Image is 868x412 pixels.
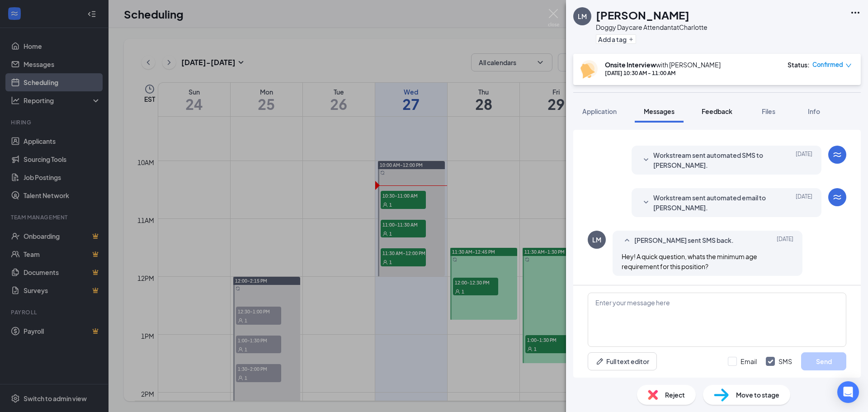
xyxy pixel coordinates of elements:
[665,390,685,400] span: Reject
[596,34,636,44] button: PlusAdd a tag
[622,235,632,246] svg: SmallChevronUp
[596,7,689,23] h1: [PERSON_NAME]
[595,357,604,366] svg: Pen
[641,197,651,208] svg: SmallChevronDown
[845,62,852,69] span: down
[702,107,732,115] span: Feedback
[605,60,721,69] div: with [PERSON_NAME]
[788,60,810,69] div: Status :
[592,235,601,244] div: LM
[596,23,708,32] div: Doggy Daycare Attendant at Charlotte
[812,60,843,69] span: Confirmed
[796,150,812,170] span: [DATE]
[578,12,587,21] div: LM
[605,61,656,69] b: Onsite Interview
[653,193,772,213] span: Workstream sent automated email to [PERSON_NAME].
[832,149,843,160] svg: WorkstreamLogo
[634,235,734,246] span: [PERSON_NAME] sent SMS back.
[653,150,772,170] span: Workstream sent automated SMS to [PERSON_NAME].
[808,107,820,115] span: Info
[777,235,793,246] span: [DATE]
[605,69,721,77] div: [DATE] 10:30 AM - 11:00 AM
[837,381,859,403] div: Open Intercom Messenger
[736,390,779,400] span: Move to stage
[762,107,775,115] span: Files
[622,252,757,270] span: Hey! A quick question, whats the minimum age requirement for this position?
[801,352,846,370] button: Send
[850,7,861,18] svg: Ellipses
[628,37,634,42] svg: Plus
[588,352,657,370] button: Full text editorPen
[641,155,651,166] svg: SmallChevronDown
[832,192,843,203] svg: WorkstreamLogo
[582,107,617,115] span: Application
[644,107,675,115] span: Messages
[796,193,812,213] span: [DATE]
